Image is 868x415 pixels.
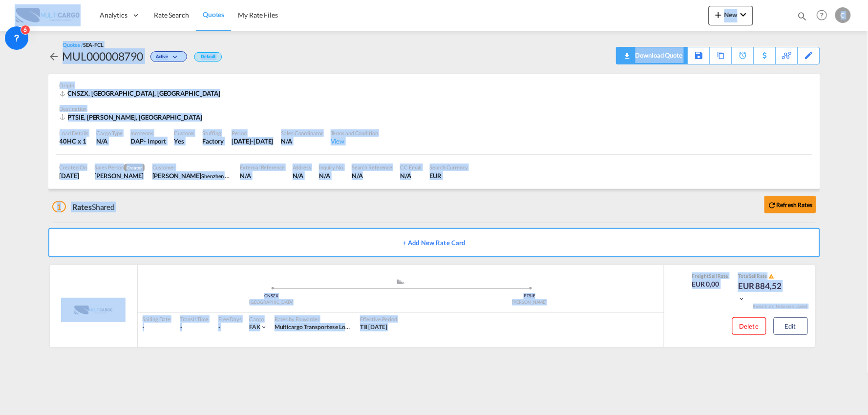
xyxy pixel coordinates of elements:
md-icon: icon-plus 400-fg [713,9,724,21]
div: Customer [152,164,233,171]
md-icon: icon-arrow-left [48,51,60,62]
div: Till 11 Sep 2026 [360,323,387,332]
button: icon-plus 400-fgNewicon-chevron-down [709,6,753,25]
span: CNSZX, [GEOGRAPHIC_DATA], [GEOGRAPHIC_DATA] [68,89,221,97]
div: C [835,7,851,23]
div: - import [144,137,166,145]
div: Search Reference [352,164,392,171]
div: icon-arrow-left [48,48,63,64]
div: - [180,323,209,332]
span: Multicargo Transportes e Logistica [275,323,362,331]
md-icon: icon-chevron-down [738,295,745,302]
div: Customs [174,129,194,137]
span: Shenzhen SinoWin International Logistics Co., Ltd [201,172,316,180]
div: Cesar Teixeira [95,171,145,180]
div: Sailing Date [143,315,171,323]
span: Creator [124,164,144,171]
div: Quote PDF is not available at this time [621,47,683,63]
div: Remark and Inclusion included [746,304,815,309]
span: Analytics [100,10,127,20]
div: N/A [352,171,392,180]
div: Multicargo Transportes e Logistica [275,323,350,332]
div: Help [814,7,835,24]
div: [GEOGRAPHIC_DATA] [143,299,401,306]
div: Stuffing [203,129,224,137]
img: MultiCargo [61,298,126,322]
md-icon: icon-magnify [797,11,808,21]
div: PTSIE [401,293,659,299]
div: icon-magnify [797,11,808,25]
div: PTSIE, Sines, Europe [60,113,205,122]
button: Delete [732,317,766,335]
div: 40HC x 1 [60,137,89,145]
span: Rate Search [154,11,189,19]
div: DAP [130,137,144,145]
md-icon: icon-download [621,49,633,56]
button: Edit [774,317,808,335]
div: Incoterms [130,129,166,137]
div: N/A [319,171,344,180]
div: Sales Coordinator [281,129,323,137]
span: Till [DATE] [360,323,387,331]
div: Search Currency [430,164,468,171]
div: [PERSON_NAME] [401,299,659,306]
div: Sales Person [95,164,145,171]
span: FAK [249,323,260,331]
span: Help [814,7,830,23]
div: Shared [52,202,115,212]
div: N/A [96,137,123,145]
div: Cargo Type [96,129,123,137]
span: My Rate Files [238,11,278,19]
div: N/A [293,171,311,180]
md-icon: icon-chevron-down [170,55,182,60]
div: N/A [281,137,323,145]
div: Free Days [218,315,242,323]
span: Sell [709,273,718,279]
div: Yes [174,137,194,145]
div: Load Details [60,129,89,137]
button: icon-refreshRefresh Rates [764,196,816,213]
span: SEA-FCL [83,41,104,48]
div: Destination [60,105,809,112]
div: View [331,137,378,145]
div: Effective Period [360,315,397,323]
div: - [143,323,171,332]
span: Active [156,54,170,63]
div: Address [293,164,311,171]
div: EUR 884,52 [738,280,787,304]
div: Inquiry No. [319,164,344,171]
span: New [713,11,749,19]
div: Download Quote [633,47,683,63]
div: Waymond Liu [152,171,233,180]
div: Download Quote [621,47,683,63]
div: CC Email [400,164,422,171]
md-icon: assets/icons/custom/ship-fill.svg [395,279,406,284]
button: icon-alert [768,273,775,280]
div: Save As Template [688,47,710,64]
b: Refresh Rates [777,201,813,208]
div: Terms and Condition [331,129,378,137]
div: CNSZX, Shenzhen, Asia [60,89,223,98]
div: - [218,323,220,332]
div: 11 Sep 2026 [232,137,274,145]
div: N/A [400,171,422,180]
span: Quotes [203,10,224,19]
div: Cargo [249,315,267,323]
div: External Reference [240,164,285,171]
div: Freight Rate [692,272,729,279]
div: Default [194,52,221,62]
div: Origin [60,82,809,89]
div: Total Rate [738,272,787,280]
md-icon: icon-chevron-down [260,324,267,331]
div: Rates by Forwarder [275,315,350,323]
div: 14 Oct 2025 [60,171,87,180]
div: Factory Stuffing [203,137,224,145]
div: EUR [430,171,468,180]
div: N/A [240,171,285,180]
span: Sell [749,273,757,279]
img: 82db67801a5411eeacfdbd8acfa81e61.png [15,4,81,26]
div: Change Status Here [150,51,187,62]
div: Period [232,129,274,137]
div: EUR 0,00 [692,279,729,289]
